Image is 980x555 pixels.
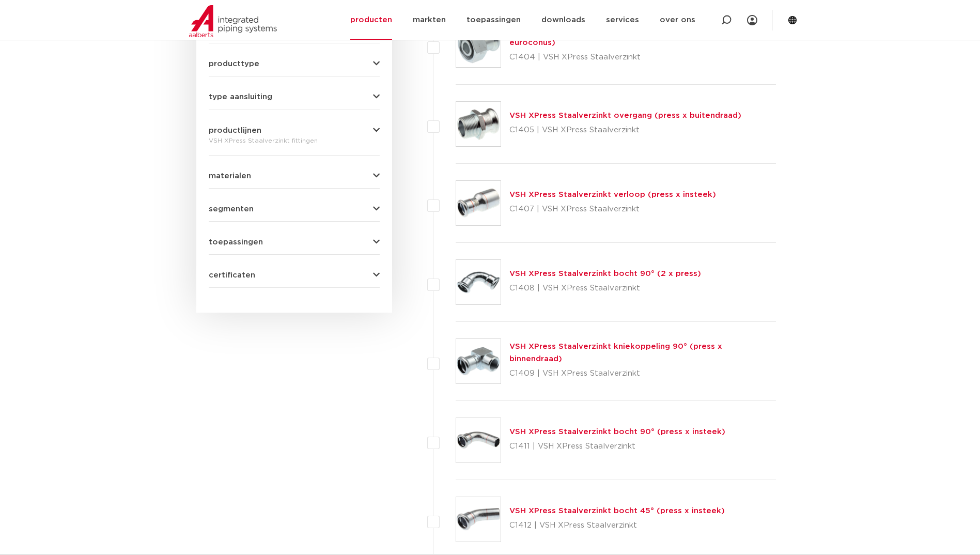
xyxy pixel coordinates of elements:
button: toepassingen [209,238,380,246]
span: certificaten [209,271,255,279]
button: type aansluiting [209,93,380,101]
span: producttype [209,60,259,68]
button: materialen [209,172,380,180]
button: producttype [209,60,380,68]
p: C1409 | VSH XPress Staalverzinkt [509,365,776,382]
span: type aansluiting [209,93,272,101]
img: Thumbnail for VSH XPress Staalverzinkt bocht 45° (press x insteek) [456,497,501,542]
div: VSH XPress Staalverzinkt fittingen [209,134,380,147]
p: C1411 | VSH XPress Staalverzinkt [509,438,725,455]
button: segmenten [209,205,380,213]
p: C1405 | VSH XPress Staalverzinkt [509,122,741,138]
img: Thumbnail for VSH XPress Staalverzinkt bocht 90° (press x insteek) [456,418,501,463]
img: Thumbnail for VSH XPress Staalverzinkt kniekoppeling 90° (press x binnendraad) [456,339,501,383]
a: VSH XPress Staalverzinkt verloop (press x insteek) [509,191,716,198]
p: C1404 | VSH XPress Staalverzinkt [509,49,776,66]
a: VSH XPress Staalverzinkt bocht 90° (press x insteek) [509,428,725,436]
span: segmenten [209,205,254,213]
img: Thumbnail for VSH XPress Staalverzinkt overgang (press x buitendraad) [456,102,501,146]
a: VSH XPress Staalverzinkt kniekoppeling 90° (press x binnendraad) [509,343,722,363]
span: toepassingen [209,238,263,246]
p: C1412 | VSH XPress Staalverzinkt [509,517,725,534]
span: productlijnen [209,127,261,134]
img: Thumbnail for VSH XPress Staalverzinkt overgang euroconus (press x euroconus) [456,23,501,67]
p: C1408 | VSH XPress Staalverzinkt [509,280,701,297]
img: Thumbnail for VSH XPress Staalverzinkt bocht 90° (2 x press) [456,260,501,304]
img: Thumbnail for VSH XPress Staalverzinkt verloop (press x insteek) [456,181,501,225]
button: productlijnen [209,127,380,134]
a: VSH XPress Staalverzinkt bocht 90° (2 x press) [509,270,701,277]
a: VSH XPress Staalverzinkt bocht 45° (press x insteek) [509,507,725,515]
a: VSH XPress Staalverzinkt overgang (press x buitendraad) [509,112,741,119]
span: materialen [209,172,251,180]
button: certificaten [209,271,380,279]
p: C1407 | VSH XPress Staalverzinkt [509,201,716,218]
